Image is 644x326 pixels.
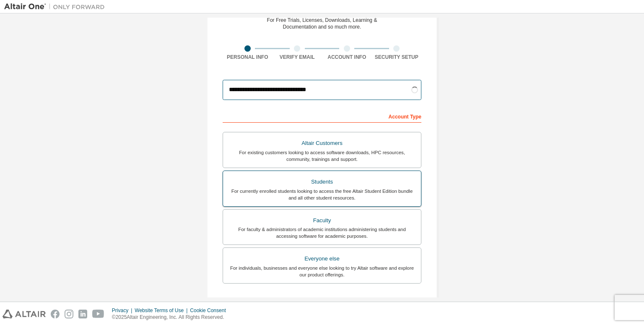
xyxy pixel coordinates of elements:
[112,307,135,314] div: Privacy
[228,149,416,163] div: For existing customers looking to access software downloads, HPC resources, community, trainings ...
[372,54,422,60] div: Security Setup
[228,253,416,265] div: Everyone else
[223,109,421,123] div: Account Type
[228,215,416,226] div: Faculty
[273,54,322,60] div: Verify Email
[267,17,377,30] div: For Free Trials, Licenses, Downloads, Learning & Documentation and so much more.
[78,310,87,318] img: linkedin.svg
[190,307,231,314] div: Cookie Consent
[92,310,104,318] img: youtube.svg
[4,3,109,11] img: Altair One
[228,265,416,278] div: For individuals, businesses and everyone else looking to try Altair software and explore our prod...
[223,54,273,60] div: Personal Info
[3,310,46,318] img: altair_logo.svg
[228,176,416,188] div: Students
[228,188,416,201] div: For currently enrolled students looking to access the free Altair Student Edition bundle and all ...
[65,310,73,318] img: instagram.svg
[223,296,421,310] div: Your Profile
[228,226,416,239] div: For faculty & administrators of academic institutions administering students and accessing softwa...
[135,307,190,314] div: Website Terms of Use
[51,310,60,318] img: facebook.svg
[112,314,231,321] p: © 2025 Altair Engineering, Inc. All Rights Reserved.
[322,54,372,60] div: Account Info
[228,137,416,149] div: Altair Customers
